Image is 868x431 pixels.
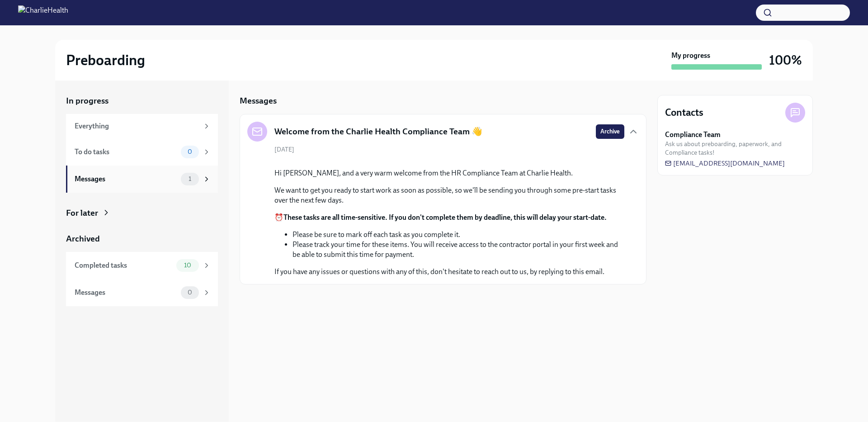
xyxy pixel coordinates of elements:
li: Please be sure to mark off each task as you complete it. [292,230,624,240]
div: Everything [75,121,199,131]
span: [DATE] [274,145,294,154]
span: Archive [600,127,620,136]
a: [EMAIL_ADDRESS][DOMAIN_NAME] [665,159,785,168]
h2: Preboarding [66,51,145,69]
p: ⏰ [274,213,624,223]
div: Messages [75,288,177,298]
span: 0 [182,289,198,296]
div: Messages [75,174,177,184]
p: Hi [PERSON_NAME], and a very warm welcome from the HR Compliance Team at Charlie Health. [274,168,624,178]
p: We want to get you ready to start work as soon as possible, so we'll be sending you through some ... [274,185,624,205]
div: Completed tasks [75,260,173,270]
li: Please track your time for these items. You will receive access to the contractor portal in your ... [292,240,624,260]
a: Messages1 [66,166,218,193]
a: In progress [66,95,218,107]
a: Completed tasks10 [66,252,218,279]
span: 10 [179,262,197,269]
h3: 100% [769,52,802,68]
strong: Compliance Team [665,130,721,140]
a: Everything [66,114,218,138]
a: To do tasks0 [66,138,218,166]
a: For later [66,207,218,219]
strong: These tasks are all time-sensitive. If you don't complete them by deadline, this will delay your ... [283,213,607,222]
h5: Welcome from the Charlie Health Compliance Team 👋 [274,126,482,137]
span: 1 [183,175,197,182]
p: If you have any issues or questions with any of this, don't hesitate to reach out to us, by reply... [274,267,624,277]
button: Archive [596,124,624,139]
a: Archived [66,233,218,245]
div: To do tasks [75,147,177,157]
div: For later [66,207,98,219]
strong: My progress [671,51,710,61]
h5: Messages [240,95,277,107]
span: Ask us about preboarding, paperwork, and Compliance tasks! [665,140,805,157]
span: 0 [182,148,198,155]
h4: Contacts [665,106,703,119]
a: Messages0 [66,279,218,306]
img: CharlieHealth [18,5,68,20]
